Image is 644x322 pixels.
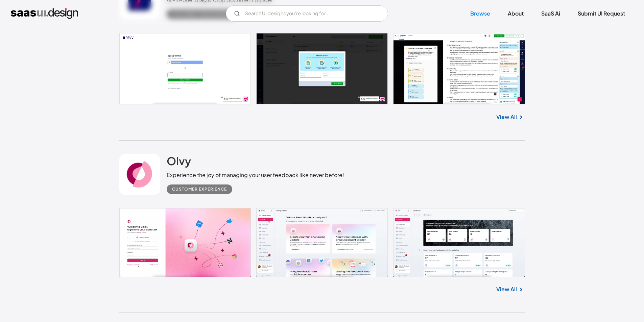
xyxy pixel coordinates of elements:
a: Olvy [167,154,191,171]
a: View All [496,113,517,121]
input: Search UI designs you're looking for... [226,5,388,22]
a: Browse [462,6,498,21]
a: About [500,6,532,21]
form: Email Form [226,5,388,22]
h2: Olvy [167,154,191,168]
a: View All [496,285,517,293]
a: home [11,8,78,19]
a: SaaS Ai [533,6,568,21]
div: Customer Experience [172,185,227,193]
a: Submit UI Request [570,6,633,21]
div: Experience the joy of managing your user feedback like never before! [167,171,344,179]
